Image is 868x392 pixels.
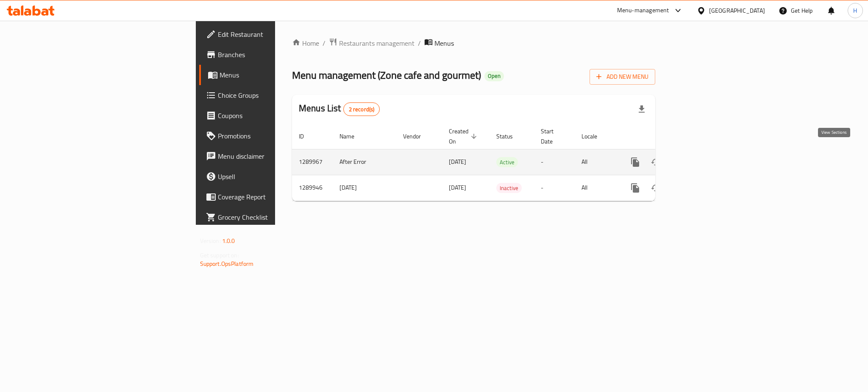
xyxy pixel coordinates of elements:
span: Start Date [541,126,565,146]
a: Choice Groups [199,85,341,105]
span: Active [496,157,518,167]
td: All [575,149,618,175]
span: H [853,6,857,15]
span: Coupons [218,110,334,121]
a: Menu disclaimer [199,146,341,166]
div: Menu-management [617,6,669,16]
span: Get support on: [200,250,239,261]
a: Menus [199,65,341,85]
span: [DATE] [449,156,466,167]
td: [DATE] [333,175,396,201]
span: Created On [449,126,479,146]
a: Promotions [199,126,341,146]
span: Coverage Report [218,192,334,202]
td: All [575,175,618,201]
span: 2 record(s) [344,105,380,113]
div: Export file [632,99,652,119]
span: Inactive [496,183,522,193]
span: Add New Menu [596,72,648,82]
a: Grocery Checklist [199,207,341,227]
span: Version: [200,235,221,246]
span: Menu management ( Zone cafe and gourmet ) [292,66,481,85]
div: [GEOGRAPHIC_DATA] [709,6,765,15]
td: - [534,175,575,201]
span: Restaurants management [339,38,415,48]
span: Status [496,131,524,141]
span: Promotions [218,131,334,141]
span: Upsell [218,171,334,182]
button: Change Status [645,152,666,172]
button: more [625,152,645,172]
a: Coverage Report [199,187,341,207]
span: Name [339,131,365,141]
span: Menus [220,70,334,80]
div: Total records count [343,102,380,116]
nav: breadcrumb [292,38,655,49]
button: Change Status [645,178,666,198]
a: Support.OpsPlatform [200,258,254,269]
span: ID [299,131,315,141]
span: [DATE] [449,182,466,193]
a: Coupons [199,105,341,126]
table: enhanced table [292,124,713,201]
td: After Error [333,149,396,175]
h2: Menus List [299,102,380,116]
span: Menus [434,38,454,48]
span: Choice Groups [218,90,334,100]
td: - [534,149,575,175]
li: / [418,38,421,48]
button: Add New Menu [590,69,655,85]
span: Open [484,72,504,80]
a: Upsell [199,166,341,187]
span: Menu disclaimer [218,151,334,161]
span: Locale [581,131,608,141]
span: 1.0.0 [222,235,235,246]
a: Edit Restaurant [199,24,341,44]
span: Vendor [403,131,432,141]
div: Open [484,71,504,81]
th: Actions [618,124,713,149]
a: Branches [199,44,341,65]
button: more [625,178,645,198]
span: Edit Restaurant [218,29,334,39]
a: Restaurants management [329,38,415,49]
span: Branches [218,50,334,60]
span: Grocery Checklist [218,212,334,222]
